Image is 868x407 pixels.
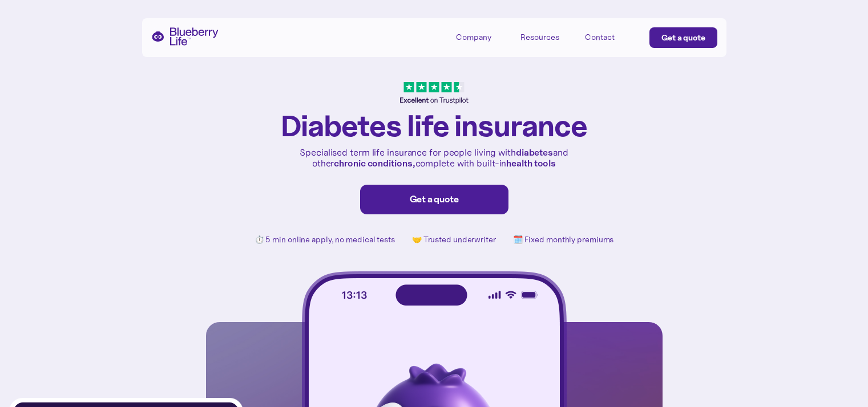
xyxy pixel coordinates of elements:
[151,27,219,46] a: home
[255,235,395,245] p: ⏱️ 5 min online apply, no medical tests
[456,32,491,42] div: Company
[412,235,496,245] p: 🤝 Trusted underwriter
[334,157,415,169] strong: chronic conditions,
[520,32,559,42] div: Resources
[585,27,636,46] a: Contact
[661,32,705,43] div: Get a quote
[281,110,587,141] h1: Diabetes life insurance
[506,157,556,169] strong: health tools
[649,27,717,48] a: Get a quote
[360,185,508,214] a: Get a quote
[585,32,615,42] div: Contact
[456,27,507,46] div: Company
[372,194,496,205] div: Get a quote
[297,147,571,169] p: Specialised term life insurance for people living with and other complete with built-in
[520,27,572,46] div: Resources
[516,146,553,158] strong: diabetes
[513,235,614,245] p: 🗓️ Fixed monthly premiums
